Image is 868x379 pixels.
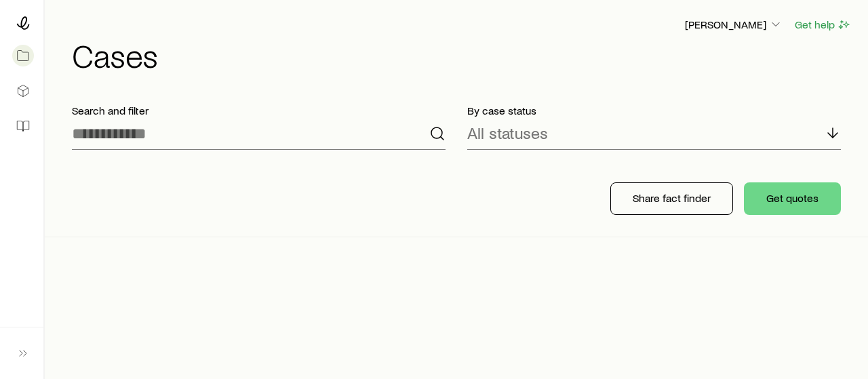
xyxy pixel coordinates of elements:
button: Get quotes [744,182,841,215]
button: [PERSON_NAME] [684,17,783,33]
p: [PERSON_NAME] [685,18,783,31]
h1: Cases [72,39,852,71]
p: By case status [467,104,841,117]
p: All statuses [467,123,548,142]
p: Share fact finder [633,191,711,205]
button: Get help [794,17,852,33]
button: Share fact finder [610,182,733,215]
p: Search and filter [72,104,446,117]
